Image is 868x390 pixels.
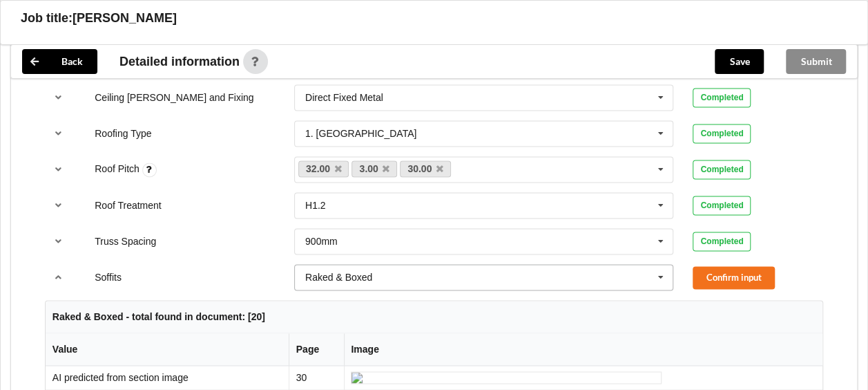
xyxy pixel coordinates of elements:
[693,124,751,143] div: Completed
[21,10,73,26] h3: Job title:
[119,55,240,68] span: Detailed information
[95,128,151,139] label: Roofing Type
[46,301,822,333] th: Raked & Boxed - total found in document: [20]
[45,121,72,146] button: reference-toggle
[45,157,72,182] button: reference-toggle
[305,93,383,102] div: Direct Fixed Metal
[305,201,326,210] div: H1.2
[289,366,344,389] td: 30
[305,236,338,246] div: 900mm
[298,160,349,177] a: 32.00
[305,129,416,138] div: 1. [GEOGRAPHIC_DATA]
[95,236,156,247] label: Truss Spacing
[693,160,751,179] div: Completed
[95,272,122,283] label: Soffits
[46,333,289,366] th: Value
[95,92,253,103] label: Ceiling [PERSON_NAME] and Fixing
[73,10,177,26] h3: [PERSON_NAME]
[95,200,162,211] label: Roof Treatment
[45,85,72,110] button: reference-toggle
[45,265,72,290] button: reference-toggle
[95,163,142,174] label: Roof Pitch
[693,196,751,215] div: Completed
[351,371,662,384] img: ai_input-page30-Soffits-c7.jpeg
[400,160,451,177] a: 30.00
[715,49,764,74] button: Save
[45,229,72,254] button: reference-toggle
[305,272,372,282] div: Raked & Boxed
[351,160,397,177] a: 3.00
[46,366,289,389] td: AI predicted from section image
[289,333,344,366] th: Page
[693,266,775,289] button: Confirm input
[693,88,751,107] div: Completed
[344,333,822,366] th: Image
[693,232,751,251] div: Completed
[45,193,72,218] button: reference-toggle
[22,49,97,74] button: Back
